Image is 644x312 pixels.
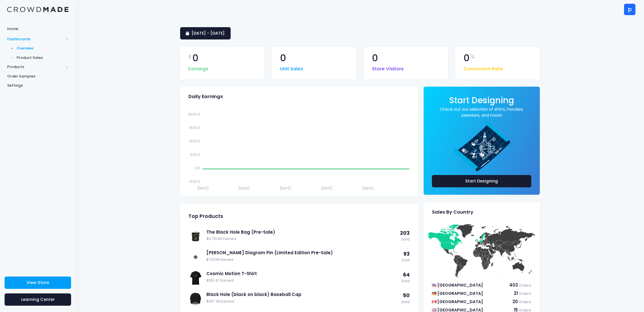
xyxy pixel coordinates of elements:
span: Start Designing [449,94,514,106]
span: $351.47 Earned [206,278,399,283]
span: 20 [512,299,518,305]
tspan: [DATE] [362,186,374,191]
div: p [624,4,635,15]
a: Start Designing [449,99,514,105]
span: [GEOGRAPHIC_DATA] [437,299,483,305]
span: $ [188,53,192,60]
span: 50 [403,292,410,299]
span: 403 [509,282,518,288]
span: 93 [403,251,410,257]
span: Sold [401,299,410,305]
a: Start Designing [432,175,532,187]
tspan: [DATE] [238,186,250,191]
tspan: [DATE] [280,186,291,191]
span: Orders [519,291,531,296]
span: Conversion Rate [464,63,503,73]
span: $721.56 Earned [206,257,399,263]
span: Unit Sales [280,63,303,73]
span: % [471,53,475,60]
span: $3,713.60 Earned [206,236,397,242]
span: Daily Earnings [188,94,223,100]
span: 21 [514,290,518,296]
span: 203 [400,230,410,237]
a: Cosmic Motion T-Shirt [206,271,399,277]
a: [DATE] - [DATE] [180,27,231,39]
img: Logo [7,7,69,12]
span: Orders [519,299,531,304]
span: [GEOGRAPHIC_DATA] [437,282,483,288]
span: Earnings [188,63,208,73]
span: Settings [7,83,69,88]
span: Learning Center [21,297,55,302]
tspan: 500.0 [190,152,200,157]
a: Learning Center [5,293,71,306]
tspan: 0.0 [194,166,200,170]
span: 64 [403,271,410,278]
span: Order Samples [7,73,69,79]
tspan: 2000.0 [188,112,200,117]
span: Store Visitors [372,63,404,73]
tspan: 1000.0 [189,139,200,144]
a: Check out our selection of shirts, hoodies, sweaters, and more! [432,106,532,118]
tspan: 1500.0 [189,125,200,130]
tspan: [DATE] [321,186,332,191]
span: Sold [401,279,410,284]
span: 0 [372,53,378,63]
span: Dashboards [7,36,64,42]
span: Overview [17,45,69,51]
tspan: -500.0 [188,179,200,184]
span: View Store [27,280,49,285]
span: Sold [400,237,410,242]
span: Orders [519,283,531,288]
span: 0 [192,53,198,63]
tspan: [DATE] [197,186,208,191]
span: Sold [401,258,410,263]
span: Sales By Country [432,209,473,215]
span: [GEOGRAPHIC_DATA] [437,291,483,296]
a: The Black Hole Bag (Pre-Sale) [206,229,397,235]
span: Product Sales [17,55,69,61]
span: 0 [464,53,470,63]
span: Products [7,64,64,70]
span: [DATE] - [DATE] [192,30,225,36]
span: 0 [280,53,286,63]
span: $307.93 Earned [206,299,399,304]
a: [PERSON_NAME] Diagram Pin (Limited Edition Pre-Sale) [206,250,399,256]
a: View Store [5,277,71,289]
span: Home [7,26,69,32]
span: Top Products [188,213,223,219]
a: Black Hole (black on black) Baseball Cap [206,291,399,298]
